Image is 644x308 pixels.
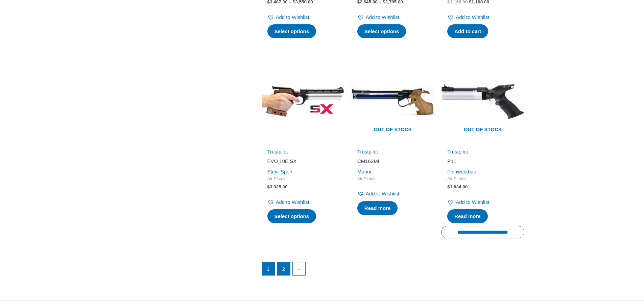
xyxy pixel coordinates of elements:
[456,14,489,20] span: Add to Wishlist
[447,169,476,174] a: Feinwerkbau
[447,13,489,22] a: Add to Wishlist
[267,209,316,223] a: Select options for “EVO 10E SX”
[267,184,270,189] span: $
[447,176,518,182] span: Air Pistols
[357,189,399,198] a: Add to Wishlist
[441,60,524,143] img: P11
[447,209,488,223] a: Read more about “P11”
[447,158,518,165] h2: P11
[357,176,428,182] span: Air Pistols
[267,169,293,174] a: Steyr Sport
[447,149,468,155] a: Trustpilot
[267,13,309,22] a: Add to Wishlist
[357,158,428,165] h2: CM162MI
[357,169,371,174] a: Morini
[267,158,338,165] h2: EVO 10E SX
[441,60,524,143] a: Out of stock
[446,122,519,138] span: Out of stock
[293,262,306,275] a: →
[262,262,275,275] span: Page 1
[366,191,399,196] span: Add to Wishlist
[276,14,309,20] span: Add to Wishlist
[351,60,434,143] a: Out of stock
[447,197,489,207] a: Add to Wishlist
[447,184,468,189] bdi: 1,834.00
[447,184,450,189] span: $
[447,24,488,39] a: Add to cart: “Hammerli AP20 PRO”
[351,60,434,143] img: CM162MI
[357,201,398,215] a: Select options for “CM162MI”
[261,262,525,279] nav: Product Pagination
[267,184,288,189] bdi: 3,925.00
[357,149,378,155] a: Trustpilot
[267,24,316,39] a: Select options for “Morini CM200EI”
[267,176,338,182] span: Air Pistols
[267,149,288,155] a: Trustpilot
[356,122,429,138] span: Out of stock
[267,158,338,167] a: EVO 10E SX
[357,24,406,39] a: Select options for “P 8X”
[357,158,428,167] a: CM162MI
[366,14,399,20] span: Add to Wishlist
[261,60,344,143] img: EVO 10E SX
[456,199,489,205] span: Add to Wishlist
[447,158,518,167] a: P11
[267,197,309,207] a: Add to Wishlist
[357,13,399,22] a: Add to Wishlist
[276,199,309,205] span: Add to Wishlist
[277,262,290,275] a: Page 2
